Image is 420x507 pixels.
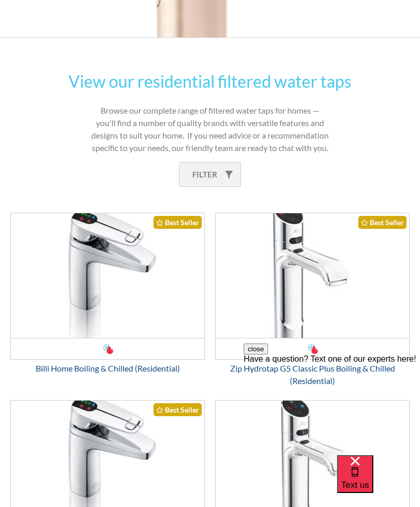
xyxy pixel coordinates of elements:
img: Billi Home Boiling & Chilled (Residential) [11,213,204,338]
h2: View our residential filtered water taps [68,69,352,94]
p: Browse our complete range of filtered water taps for homes — you'll find a number of quality bran... [90,104,330,154]
img: Zip Hydrotap G5 Classic Plus Boiling & Chilled (Residential) [216,213,409,338]
div: Zip Hydrotap G5 Classic Plus Boiling & Chilled (Residential) [215,362,410,387]
div: Best Seller [358,216,407,229]
a: Billi Home Boiling & Chilled (Residential)Best SellerBilli Home Boiling & Chilled (Residential) [10,213,205,375]
iframe: podium webchat widget bubble [337,455,420,507]
div: Best Seller [153,216,202,229]
div: Filter [192,169,217,181]
div: Best Seller [153,403,202,416]
iframe: podium webchat widget prompt [244,344,420,468]
div: Billi Home Boiling & Chilled (Residential) [10,362,205,375]
a: Zip Hydrotap G5 Classic Plus Boiling & Chilled (Residential)Best SellerZip Hydrotap G5 Classic Pl... [215,213,410,387]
